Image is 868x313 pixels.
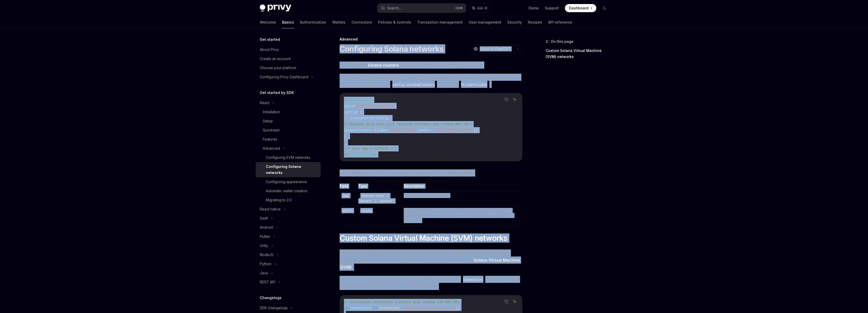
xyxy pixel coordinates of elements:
span: }] [474,128,478,132]
a: Configuring Solana networks [256,162,321,177]
span: = [354,104,356,108]
span: To configure the Solana clusters to use in your application and custom RPC URLs for it, pass an a... [340,74,522,88]
span: < [344,97,346,102]
a: Policies & controls [378,16,411,28]
span: Dashboard [569,6,588,11]
h1: Configuring Solana networks [340,44,444,53]
span: ( [399,306,401,310]
span: PrivyProvider [348,152,374,157]
span: , [417,128,419,132]
span: Custom Solana Virtual Machine (SVM) networks [340,233,508,243]
a: Dashboard [565,4,596,12]
span: 'mainnet-beta' [389,128,417,132]
div: Configuring appearance [266,179,307,185]
span: } [346,134,348,139]
span: // Replace this with your required clusters and custom RPC URLs [344,122,472,126]
a: Automatic wallet creation [256,186,321,195]
button: Copy the contents from the code block [503,96,510,103]
span: config [344,110,356,114]
a: Basics [282,16,294,28]
span: rpcUrl: [419,128,433,132]
div: Unity [260,243,268,249]
span: Open in ChatGPT [480,46,511,51]
div: Swift [260,215,268,221]
span: 'insert-custom-SVM-rpc-url' [401,306,455,310]
span: ... [344,116,350,120]
span: } [344,134,346,139]
div: Features [263,136,277,142]
code: name [340,193,351,198]
code: config.solanaClusters [390,82,437,87]
span: Connection [378,306,399,310]
div: Python [260,261,271,267]
a: Solana Virtual Machine (SVM) [340,258,520,270]
code: rpcUrl [340,208,354,213]
code: string [358,208,373,213]
a: Wallets [332,16,345,28]
div: About Privy [260,47,279,53]
span: Ask AI [477,6,487,11]
div: Configuring Solana networks [266,164,318,176]
a: Custom Solana Virtual Machine (SVM) networks [546,47,613,61]
code: PrivyProvider [459,82,489,87]
a: Create an account [256,54,321,63]
div: Installation [263,109,280,115]
span: In addition to supporting transactions on Solana mainnet, devnet, and testnet, Privy also support... [340,249,522,271]
span: { [344,146,346,151]
h5: Get started [260,36,280,43]
button: Toggle dark mode [600,4,608,12]
td: Name of the Solana cluster. [402,191,522,206]
a: Choose your platform [256,63,321,72]
a: Demo [529,6,539,11]
img: dark logo [260,5,291,12]
button: Ask AI [511,298,518,305]
a: Support [545,6,559,11]
a: User management [469,16,501,28]
span: connection [350,306,370,310]
button: Ask AI [511,96,518,103]
button: Ask AI [469,4,491,13]
th: Description [402,184,522,191]
div: Advanced [340,37,522,42]
a: Setup [256,116,321,126]
span: Each cluster in the array should be an object with the following fields: [340,169,522,177]
div: REST API [260,279,275,285]
a: Transaction management [417,16,463,28]
a: Authentication [300,16,326,28]
th: Type [356,184,402,191]
a: Configuring EVM networks [256,153,321,162]
th: Field [340,184,356,191]
span: You can send a transaction on a custom SVM by initializing the instance for your transaction with... [340,276,522,290]
h5: Get started by SDK [260,90,294,96]
div: Create an account [260,56,291,62]
span: > [374,152,376,157]
div: React native [260,206,281,212]
div: React [260,100,269,106]
span: = [370,306,372,310]
span: PrivyProvider [346,97,372,102]
a: Solana clusters [368,63,399,68]
div: Advanced [263,145,280,151]
a: Connectors [352,16,372,28]
a: Configuring appearance [256,177,321,186]
div: Configuring EVM networks [266,154,310,161]
span: Privy supports such as Mainnet Beta, Devnet, and Testnet. [340,62,522,69]
a: Security [507,16,522,28]
a: Welcome [260,16,276,28]
code: 'mainnet-beta' | 'devnet' | 'testnet' [358,193,396,204]
span: </ [344,152,348,157]
a: API reference [548,16,572,28]
span: , [389,116,391,120]
div: Choose your platform [260,65,296,71]
span: '[URL][DOMAIN_NAME]' [433,128,474,132]
span: /* your app's content */ [346,146,395,151]
div: Flutter [260,233,270,240]
span: theRestOfYourConfig [350,116,389,120]
span: ); [455,306,459,310]
button: Copy the contents from the code block [503,298,510,305]
div: Search... [387,5,401,11]
td: Custom RPC URL for the cluster. We strongly recommend using a custom RPC URL in production to avo... [402,206,522,225]
div: NodeJS [260,252,273,258]
a: About Privy [256,45,321,54]
span: } [395,146,397,151]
